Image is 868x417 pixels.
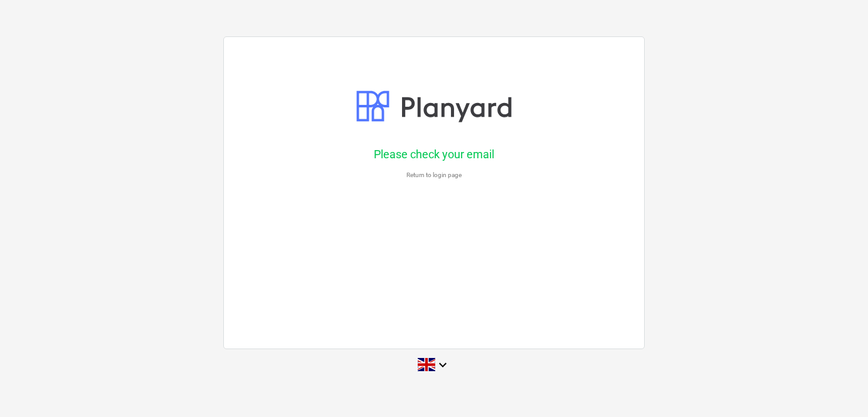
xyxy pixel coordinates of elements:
iframe: Chat Widget [805,357,868,417]
i: keyboard_arrow_down [435,357,450,372]
a: Return to login page [246,171,622,179]
p: Please check your email [252,147,616,162]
